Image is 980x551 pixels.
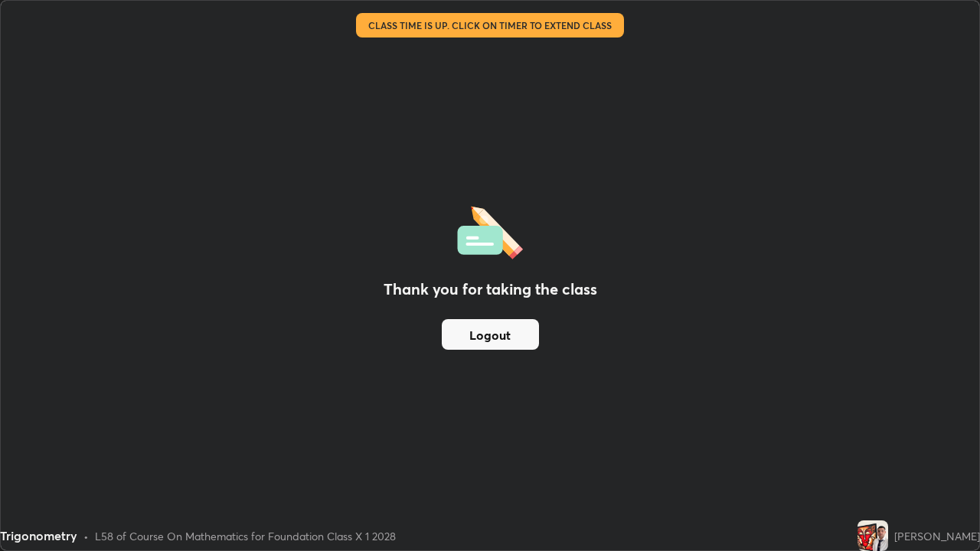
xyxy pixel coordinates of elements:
img: cc9ebfea3f184d89b2d8a8ac9c918a72.jpg [857,520,888,551]
div: L58 of Course On Mathematics for Foundation Class X 1 2028 [95,528,396,544]
div: • [83,528,89,544]
h2: Thank you for taking the class [384,278,597,301]
img: offlineFeedback.1438e8b3.svg [457,201,523,259]
div: [PERSON_NAME] [894,528,980,544]
button: Logout [442,319,539,350]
